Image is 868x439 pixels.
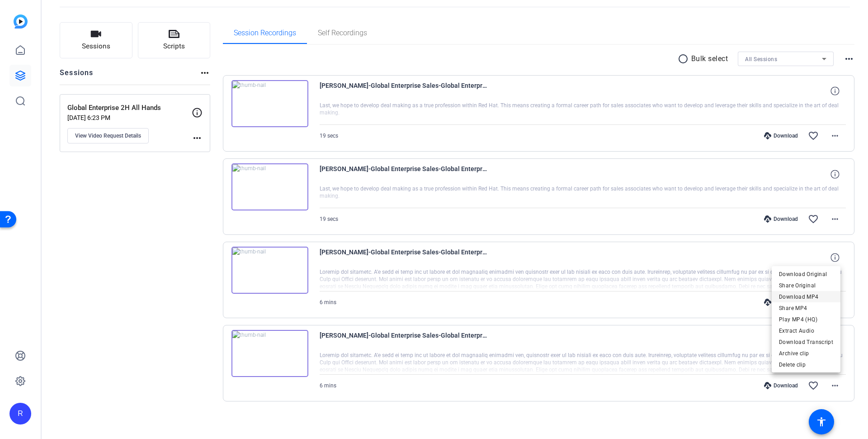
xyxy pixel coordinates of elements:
span: Extract Audio [779,325,833,336]
span: Delete clip [779,359,833,370]
span: Download Original [779,268,833,279]
span: Play MP4 (HQ) [779,314,833,324]
span: Share Original [779,280,833,291]
span: Archive clip [779,348,833,358]
span: Share MP4 [779,302,833,313]
span: Download MP4 [779,291,833,302]
span: Download Transcript [779,336,833,347]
